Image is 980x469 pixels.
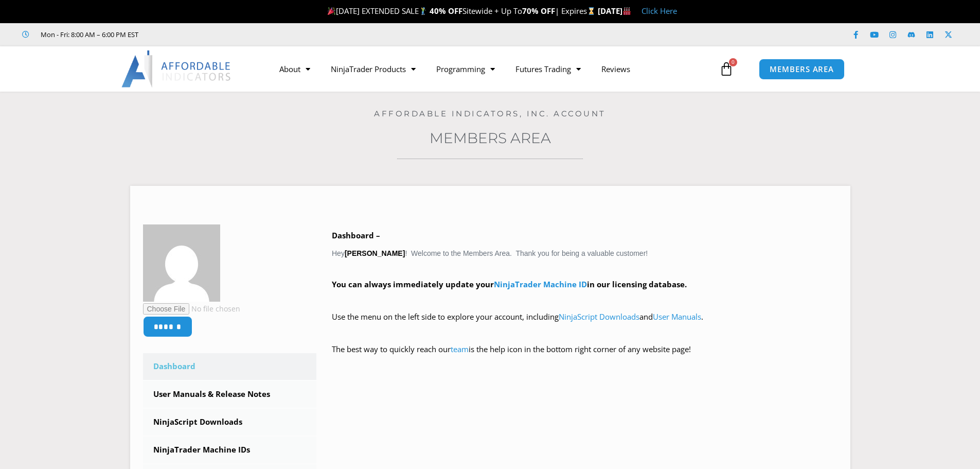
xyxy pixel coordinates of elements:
a: Dashboard [143,353,317,380]
img: 🏌️‍♂️ [419,7,427,15]
a: NinjaTrader Machine IDs [143,437,317,463]
span: 0 [729,58,737,66]
b: Dashboard – [332,230,380,240]
img: 🎉 [328,7,335,15]
p: The best way to quickly reach our is the help icon in the bottom right corner of any website page! [332,342,838,371]
strong: [PERSON_NAME] [345,249,405,257]
a: NinjaScript Downloads [143,409,317,436]
nav: Menu [269,57,717,81]
span: [DATE] EXTENDED SALE Sitewide + Up To | Expires [325,6,598,16]
p: Use the menu on the left side to explore your account, including and . [332,310,838,339]
img: LogoAI | Affordable Indicators – NinjaTrader [121,50,232,88]
a: Programming [426,57,505,81]
strong: [DATE] [598,6,631,16]
a: Reviews [591,57,640,81]
a: NinjaTrader Products [320,57,426,81]
div: Hey ! Welcome to the Members Area. Thank you for being a valuable customer! [332,229,838,371]
img: 🏭 [623,7,631,15]
span: Mon - Fri: 8:00 AM – 6:00 PM EST [38,28,138,41]
img: c1eadb6c58f60739a64657f06ac029c490ce0a1df7f711234e3e26bcb10f1ccc [143,224,220,302]
a: Affordable Indicators, Inc. Account [374,109,606,118]
a: User Manuals [653,311,701,322]
a: User Manuals & Release Notes [143,381,317,408]
img: ⌛ [587,7,595,15]
a: team [451,344,469,354]
a: NinjaScript Downloads [559,311,639,322]
a: 0 [704,54,749,84]
a: Members Area [430,129,551,147]
a: NinjaTrader Machine ID [494,279,587,289]
span: MEMBERS AREA [770,65,834,73]
a: Futures Trading [505,57,591,81]
strong: 70% OFF [522,6,555,16]
a: MEMBERS AREA [759,59,845,80]
a: About [269,57,320,81]
iframe: Customer reviews powered by Trustpilot [153,29,307,40]
strong: You can always immediately update your in our licensing database. [332,279,687,289]
strong: 40% OFF [430,6,462,16]
a: Click Here [642,6,677,16]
